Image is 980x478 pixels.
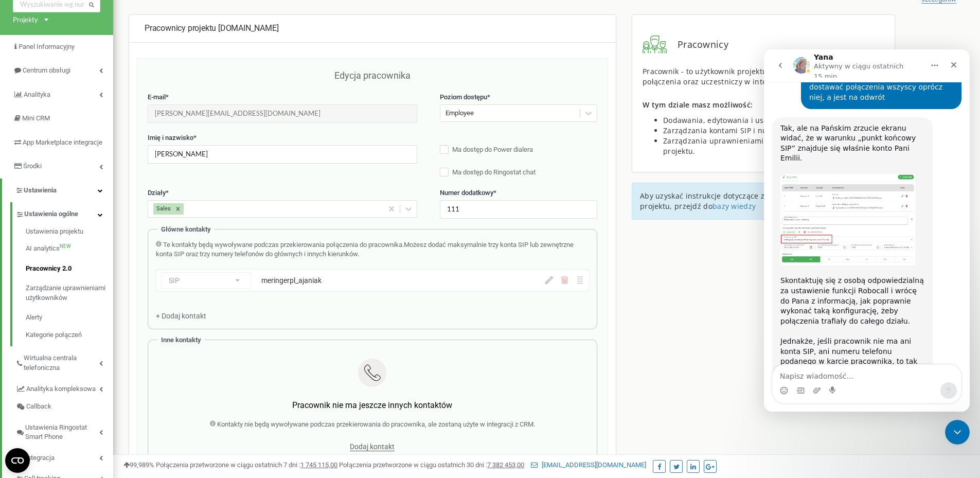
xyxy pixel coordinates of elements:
[8,68,198,355] div: Yana mówi…
[26,308,113,328] a: Alerty
[148,93,166,101] span: E-mail
[440,93,487,101] span: Poziom dostępu
[26,259,113,279] a: Pracownicy 2.0
[26,278,113,308] a: Zarządzanie uprawnieniami użytkowników
[24,91,50,98] span: Analityka
[145,23,216,33] span: Pracownicy projektu
[15,346,113,377] a: Wirtualna centrala telefoniczna
[643,100,753,110] span: W tym dziale masz możliwość:
[640,191,857,211] span: Aby uzyskać instrukcje dotyczące zarządzania pracownikami projektu, przejdź do
[712,201,756,211] a: bazy wiedzy
[643,66,868,86] span: Pracownik - to użytkownik projektu, który wykonuje i przyjmuje połączenia oraz uczestniczy w inte...
[148,134,193,141] span: Imię i nazwisko
[16,226,161,287] div: Skontaktuję się z osobą odpowiedzialną za ustawienie funkcji Robocall i wrócę do Pana z informacj...
[22,114,50,122] span: Mini CRM
[15,398,113,416] a: Callback
[15,416,113,446] a: Ustawienia Ringostat Smart Phone
[663,115,874,125] span: Dodawania, edytowania i usuwania pracowników projektu;
[8,68,169,354] div: Tak, ale na Pańskim zrzucie ekranu widać, że w warunku „punkt końcowy SIP” znajduje się właśnie k...
[667,38,728,51] span: Pracownicy
[13,15,38,25] div: Projekty
[292,400,452,410] span: Pracownik nie ma jeszcze innych kontaktów
[9,315,197,333] textarea: Napisz wiadomość...
[26,227,113,239] a: Ustawienia projektu
[23,138,102,146] span: App Marketplace integracje
[16,337,24,345] button: Selektor emotek
[23,66,70,74] span: Centrum obsługi
[217,420,535,428] span: Kontakty nie będą wywoływane podczas przekierowania do pracownika, ale zostaną użyte w integracji...
[161,225,211,233] span: Główne kontakty
[25,423,99,442] span: Ustawienia Ringostat Smart Phone
[156,461,337,469] span: Połączenia przetworzone w ciągu ostatnich 7 dni :
[32,337,41,345] button: Selektor plików GIF
[156,270,589,291] div: SIPmeringerpl_ajaniak
[26,328,113,340] a: Kategorie połączeń
[16,287,161,348] div: Jednakże, jeśli pracownik nie ma ani konta SIP, ani numeru telefonu podanego w karcie pracownika,...
[23,162,42,170] span: Środki
[261,275,477,286] div: meringerpl_ajaniak
[16,74,161,125] div: Tak, ale na Pańskim zrzucie ekranu widać, że w warunku „punkt końcowy SIP” znajduje się właśnie k...
[531,461,646,469] a: [EMAIL_ADDRESS][DOMAIN_NAME]
[145,23,600,34] div: [DOMAIN_NAME]
[945,420,970,445] iframe: Intercom live chat
[440,189,493,197] span: Numer dodatkowy
[156,312,206,320] span: + Dodaj kontakt
[339,461,524,469] span: Połączenia przetworzone w ciągu ostatnich 30 dni :
[161,336,201,344] span: Inne kontakty
[176,333,193,349] button: Wyślij wiadomość…
[446,109,474,118] div: Employee
[24,353,99,373] span: Wirtualna centrala telefoniczna
[26,402,51,412] span: Callback
[65,337,74,345] button: Start recording
[123,461,154,469] span: 99,989%
[663,136,856,156] span: Zarządzania uprawnieniami dostępu pracowników do projektu.
[452,168,536,176] span: Ma dostęp do Ringostat chat
[19,43,75,50] span: Panel Informacyjny
[148,145,417,163] input: Wprowadź imię i nazwisko
[26,384,96,394] span: Analityka kompleksowa
[25,453,55,463] span: Integracja
[153,203,172,215] div: Sales
[663,126,872,135] span: Zarządzania kontami SIP i numerami każdego pracownika;
[148,189,166,197] span: Działy
[49,337,57,345] button: Załaduj załącznik
[15,446,113,467] a: Integracja
[24,186,57,194] span: Ustawienia
[15,377,113,398] a: Analityka kompleksowa
[334,70,411,81] span: Edycja pracownika
[15,202,113,223] a: Ustawienia ogólne
[24,209,78,219] span: Ustawienia ogólne
[148,104,417,122] input: Wprowadź E-mail
[2,179,113,203] a: Ustawienia
[440,200,597,218] input: Wprowadź numer dodatkowy
[764,49,970,412] iframe: Intercom live chat
[163,241,404,249] span: Te kontakty będą wywoływane podczas przekierowania połączenia do pracownika.
[300,461,337,469] u: 1 745 115,00
[487,461,524,469] u: 7 382 453,00
[26,239,113,259] a: AI analyticsNEW
[5,448,30,473] button: Open CMP widget
[350,442,395,451] span: Dodaj kontakt
[452,146,533,153] span: Ma dostęp do Power dialera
